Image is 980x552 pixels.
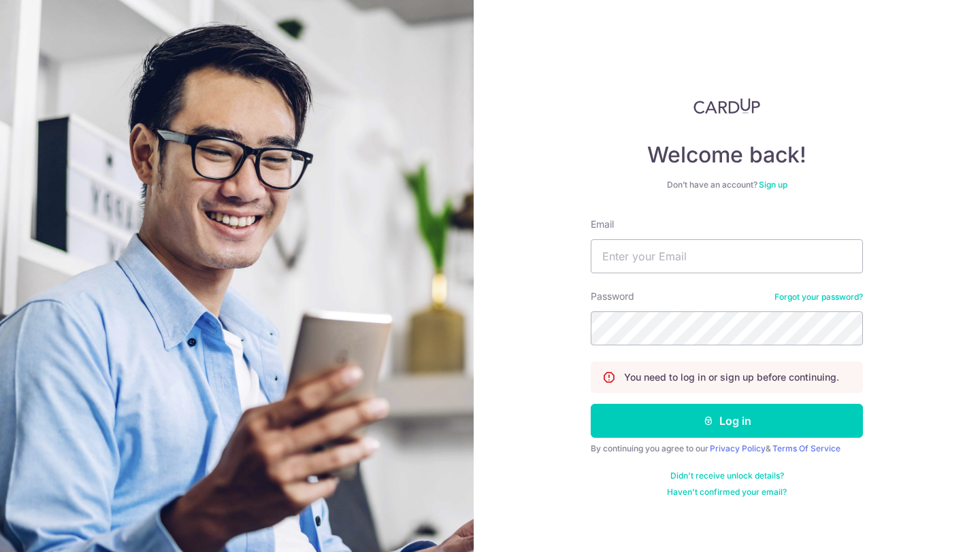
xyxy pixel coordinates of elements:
[591,179,863,190] div: Don’t have an account?
[591,141,863,169] h4: Welcome back!
[591,290,634,303] label: Password
[710,443,766,453] a: Privacy Policy
[759,179,787,190] a: Sign up
[591,443,863,454] div: By continuing you agree to our &
[774,292,863,303] a: Forgot your password?
[670,470,784,481] a: Didn't receive unlock details?
[591,218,614,231] label: Email
[667,487,787,498] a: Haven't confirmed your email?
[591,404,863,438] button: Log in
[693,98,760,114] img: CardUp Logo
[591,239,863,273] input: Enter your Email
[772,443,840,453] a: Terms Of Service
[624,370,839,384] p: You need to log in or sign up before continuing.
